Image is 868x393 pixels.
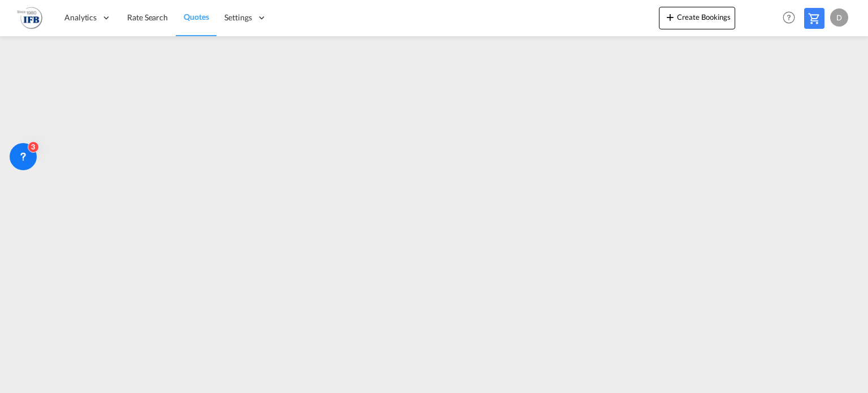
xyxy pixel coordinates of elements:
[663,10,677,24] md-icon: icon-plus 400-fg
[779,8,804,28] div: Help
[17,5,42,31] img: b628ab10256c11eeb52753acbc15d091.png
[830,8,848,27] div: D
[224,12,251,23] span: Settings
[184,12,209,21] span: Quotes
[64,12,97,23] span: Analytics
[659,7,735,29] button: icon-plus 400-fgCreate Bookings
[127,12,168,22] span: Rate Search
[779,8,798,27] span: Help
